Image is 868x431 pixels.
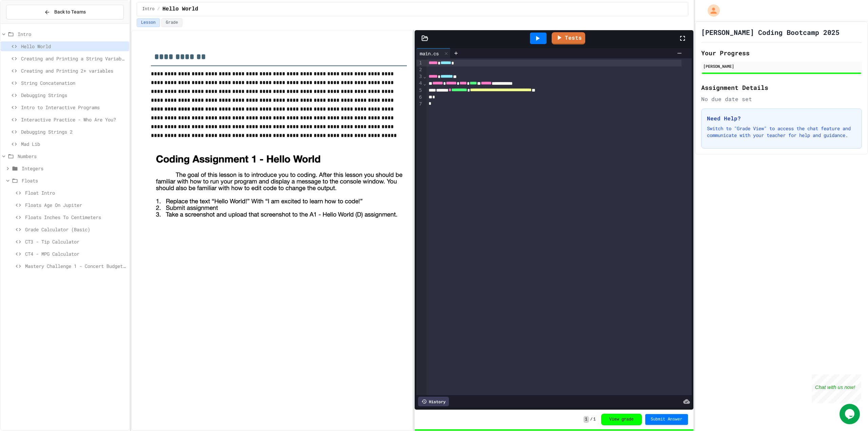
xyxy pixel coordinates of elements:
span: Intro [18,31,126,38]
div: History [418,397,449,406]
span: Floats Inches To Centimeters [25,214,126,221]
iframe: chat widget [840,404,861,424]
span: Numbers [18,153,126,160]
span: Mad Lib [21,140,126,148]
button: View grade [601,414,642,425]
span: Interactive Practice - Who Are You? [21,116,126,123]
div: 4 [416,80,423,87]
span: Debugging Strings [21,92,126,99]
button: Submit Answer [645,414,688,425]
div: main.cs [416,48,451,58]
div: 7 [416,101,423,107]
button: Lesson [137,18,160,27]
span: Intro [142,6,155,12]
a: Tests [552,32,585,44]
div: main.cs [416,50,442,57]
span: Hello World [21,43,126,50]
div: 3 [416,73,423,80]
span: Creating and Printing 2+ variables [21,67,126,74]
span: 1 [584,416,589,423]
div: 1 [416,60,423,66]
span: Debugging Strings 2 [21,128,126,135]
h3: Need Help? [707,114,856,122]
div: No due date set [701,95,862,103]
p: Switch to "Grade View" to access the chat feature and communicate with your teacher for help and ... [707,125,856,139]
div: 2 [416,66,423,73]
span: Intro to Interactive Programs [21,104,126,111]
span: String Concatenation [21,79,126,86]
span: Mastery Challenge 1 - Concert Budget Planner [25,262,126,270]
div: 6 [416,94,423,101]
span: Floats Age On Jupiter [25,201,126,209]
h1: [PERSON_NAME] Coding Bootcamp 2025 [701,27,840,37]
div: 5 [416,87,423,94]
span: / [157,6,160,12]
span: CT4 - MPG Calculator [25,250,126,257]
span: CT3 - Tip Calculator [25,238,126,245]
span: Float Intro [25,189,126,196]
span: Grade Calculator (Basic) [25,226,126,233]
h2: Assignment Details [701,83,862,92]
span: 1 [593,417,596,422]
div: [PERSON_NAME] [703,63,860,69]
div: My Account [701,3,722,18]
span: Integers [22,165,126,172]
button: Grade [161,18,182,27]
span: Creating and Printing a String Variable [21,55,126,62]
span: Submit Answer [651,417,683,422]
span: / [590,417,593,422]
span: Fold line [423,81,427,86]
button: Back to Teams [6,5,124,19]
span: Floats [22,177,126,184]
span: Back to Teams [54,8,86,16]
span: Fold line [423,74,427,79]
span: Hello World [162,5,198,13]
iframe: chat widget [812,374,861,403]
h2: Your Progress [701,48,862,58]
